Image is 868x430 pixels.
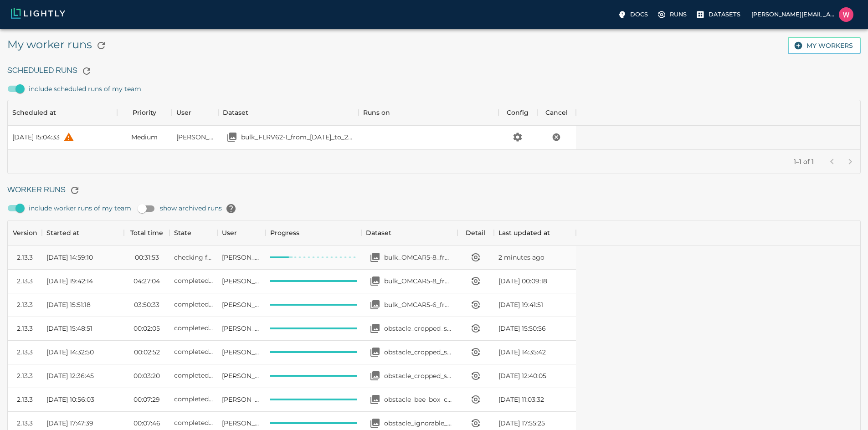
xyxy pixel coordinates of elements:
p: [PERSON_NAME][EMAIL_ADDRESS][PERSON_NAME] [751,10,835,19]
p: Docs [630,10,648,19]
div: Runs on [359,100,498,125]
time: 00:02:52 [134,348,160,357]
span: [DATE] 19:41:51 [498,300,543,309]
time: 00:07:29 [134,395,160,404]
div: Last updated at [494,220,576,246]
div: Dataset [366,220,391,246]
p: obstacle_cropped_set_2025-01-01_2025-08-15_21-33-00 [384,324,453,333]
p: Runs [670,10,687,19]
div: 2.13.3 [17,276,33,286]
div: Progress [266,220,362,246]
button: help [222,200,240,218]
span: [DATE] 12:36:45 [46,371,94,380]
p: obstacle_ignorable_object_cropped_set_2025-05-01_2025-08-15_00-03-13 [384,419,453,428]
div: Cancel [537,100,576,125]
div: Runs on [363,100,390,125]
div: Dataset [361,220,457,246]
h6: Worker Runs [7,181,861,200]
a: Open your dataset obstacle_bee_box_cropped_set_2025-03-01_2025-08-15_17-37-54obstacle_bee_box_cro... [366,390,453,409]
p: bulk_OMCAR5-6_from_[DATE]_to_2025-08-14_2025-08-15_21-44-01 [384,300,453,309]
button: View worker run detail [467,343,485,361]
div: State [169,220,217,246]
a: Open your dataset bulk_FLRV62-1_from_2025-07-07_to_2025-07-08_2025-08-18_21-31-58bulk_FLRV62-1_fr... [223,128,354,146]
div: Dataset [218,100,358,125]
span: completed [174,419,213,427]
span: [DATE] 12:40:05 [498,371,546,380]
p: bulk_OMCAR5-8_from_[DATE]_to_2025-07-23_2025-08-15_21-51-33 [384,276,453,286]
div: Version [8,220,42,246]
p: bulk_OMCAR5-8_from_[DATE]_to_2025-07-03_2025-08-18_21-24-17 [384,253,453,262]
div: User [222,220,237,246]
div: Started at [46,220,79,246]
div: Scheduled at [8,100,117,125]
h6: Scheduled Runs [7,62,861,80]
span: William Maio (Bonsairobotics) [176,133,214,142]
span: checking for corrupt images [174,253,266,261]
div: 2.13.3 [17,324,33,333]
button: Open your dataset obstacle_cropped_set_2025-01-01_2025-08-15_21-33-00 [366,319,384,338]
time: 03:50:33 [134,300,159,309]
button: View worker run detail [467,296,485,314]
div: Dataset [223,100,248,125]
img: William Maio [839,7,853,22]
label: Docs [616,7,652,22]
span: [DATE] 14:32:50 [46,348,94,357]
span: William Maio (Bonsairobotics) [222,276,261,286]
span: Medium [131,133,158,142]
span: William Maio (Bonsairobotics) [222,253,261,262]
span: [DATE] 14:35:42 [498,348,546,357]
div: 2.13.3 [17,300,33,309]
span: [DATE] 17:47:39 [46,419,93,428]
div: Scheduled at [12,100,56,125]
div: 2.13.3 [17,419,33,428]
div: Started at [42,220,124,246]
span: William Maio (Bonsairobotics) [222,348,261,357]
button: Open your dataset bulk_OMCAR5-8_from_2025-07-03_to_2025-07-03_2025-08-18_21-24-17 [366,248,384,266]
div: 2.13.3 [17,348,33,357]
span: [DATE] 15:48:51 [46,324,92,333]
span: completed [174,395,213,403]
label: [PERSON_NAME][EMAIL_ADDRESS][PERSON_NAME]William Maio [748,5,857,25]
button: View worker run detail [467,390,485,409]
span: William Maio (Bonsairobotics) [222,324,261,333]
span: [DATE] 11:03:32 [498,395,544,404]
a: Open your dataset obstacle_cropped_set_2025-02-01_2025-08-15_19-13-51obstacle_cropped_set_2025-02... [366,367,453,385]
button: Open your dataset bulk_OMCAR5-8_from_2025-07-22_to_2025-07-23_2025-08-15_21-51-33 [366,272,384,290]
p: bulk_FLRV62-1_from_[DATE]_to_2025-07-08_2025-08-18_21-31-58 [241,133,354,142]
span: William Maio (Bonsairobotics) [222,371,261,380]
a: Open your dataset bulk_OMCAR5-6_from_2025-08-10_to_2025-08-14_2025-08-15_21-44-01bulk_OMCAR5-6_fr... [366,296,453,314]
span: completed [174,276,213,285]
a: Open your dataset obstacle_cropped_set_2025-02-01_2025-08-15_19-46-58obstacle_cropped_set_2025-02... [366,343,453,361]
span: William Maio (Bonsairobotics) [222,300,261,309]
div: Detail [466,220,485,246]
span: [DATE] 17:55:25 [498,419,545,428]
time: 04:27:04 [134,276,160,286]
time: 2 minutes ago [498,253,544,262]
span: completed [174,324,213,332]
span: William Maio (Bonsairobotics) [222,395,261,404]
button: Open your dataset bulk_OMCAR5-6_from_2025-08-10_to_2025-08-14_2025-08-15_21-44-01 [366,296,384,314]
img: Lightly [11,8,65,19]
time: 00:03:20 [134,371,160,380]
div: User [176,100,191,125]
button: My workers [788,37,861,55]
span: [DATE] 15:51:18 [46,300,91,309]
div: Version [13,220,37,246]
p: obstacle_bee_box_cropped_set_2025-03-01_2025-08-15_17-37-54 [384,395,453,404]
div: User [217,220,265,246]
div: [DATE] 15:04:33 [12,133,60,142]
span: [DATE] 19:42:14 [46,276,93,286]
div: Cancel [545,100,568,125]
div: Priority [117,100,172,125]
div: Detail [457,220,494,246]
div: Priority [133,100,156,125]
span: completed [174,348,213,356]
a: Open your dataset obstacle_cropped_set_2025-01-01_2025-08-15_21-33-00obstacle_cropped_set_2025-01... [366,319,453,338]
div: Total time [124,220,169,246]
button: View worker run detail [467,248,485,266]
time: 00:07:46 [134,419,160,428]
h5: My worker runs [7,36,110,55]
span: William Maio (Bonsairobotics) [222,419,261,428]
